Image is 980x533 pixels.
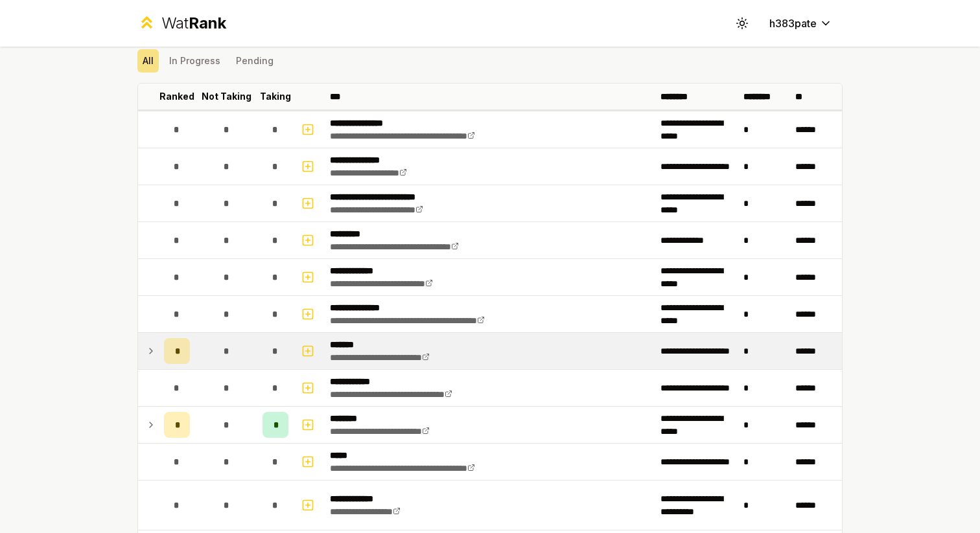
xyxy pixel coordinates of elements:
[137,13,226,34] a: WatRank
[164,49,226,73] button: In Progress
[231,49,279,73] button: Pending
[202,90,251,103] p: Not Taking
[161,13,226,34] div: Wat
[159,90,194,103] p: Ranked
[260,90,291,103] p: Taking
[137,49,159,73] button: All
[189,14,226,32] span: Rank
[759,12,843,35] button: h383pate
[769,16,817,31] span: h383pate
